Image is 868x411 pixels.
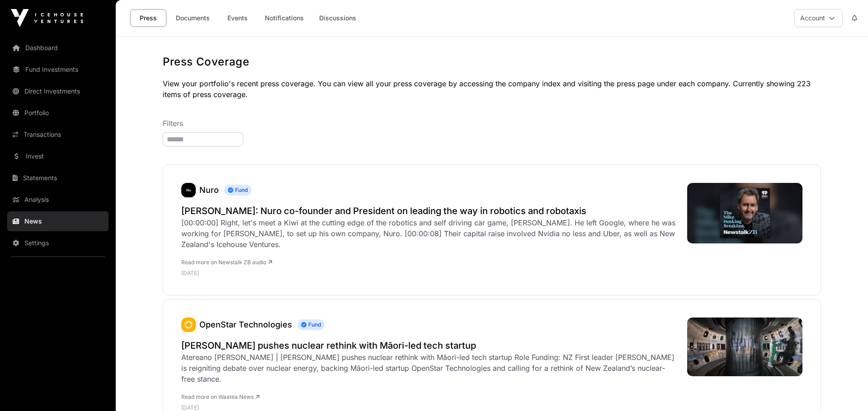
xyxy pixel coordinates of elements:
p: Filters [163,118,821,129]
a: Read more on Waatea News [181,393,259,400]
img: Icehouse Ventures Logo [11,9,83,27]
a: Settings [7,233,108,253]
a: OpenStar Technologies [181,318,196,332]
a: Portfolio [7,103,108,123]
a: Direct Investments [7,81,108,101]
img: nuro436.png [181,183,196,197]
a: [PERSON_NAME]: Nuro co-founder and President on leading the way in robotics and robotaxis [181,205,678,217]
a: Read more on Newstalk ZB audio [181,259,272,266]
a: Transactions [7,125,108,145]
div: Atereano [PERSON_NAME] | [PERSON_NAME] pushes nuclear rethink with Māori-led tech startup Role Fu... [181,352,678,384]
a: Invest [7,146,108,166]
a: Analysis [7,190,108,210]
span: Fund [224,185,251,196]
h1: Press Coverage [163,55,821,69]
iframe: Chat Widget [823,368,868,411]
a: Events [219,9,255,27]
img: OpenStar.svg [181,318,196,332]
a: OpenStar Technologies [199,320,292,329]
p: [DATE] [181,270,678,277]
span: Fund [297,319,325,330]
a: Press [130,9,166,27]
a: Statements [7,168,108,188]
a: Documents [170,9,216,27]
a: Fund Investments [7,60,108,79]
a: News [7,211,108,231]
div: [00:00:00] Right, let's meet a Kiwi at the cutting edge of the robotics and self driving car game... [181,217,678,250]
img: Winston-Peters-pushes-nuclear-rethink-with-Maori-led-tech-startup.jpg [687,318,802,376]
a: Discussions [313,9,362,27]
a: Dashboard [7,38,108,58]
img: image.jpg [687,183,802,243]
p: View your portfolio's recent press coverage. You can view all your press coverage by accessing th... [163,78,821,100]
a: Notifications [259,9,310,27]
a: Nuro [181,183,196,197]
a: [PERSON_NAME] pushes nuclear rethink with Māori-led tech startup [181,339,678,352]
button: Account [794,9,843,27]
a: Nuro [199,185,219,195]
